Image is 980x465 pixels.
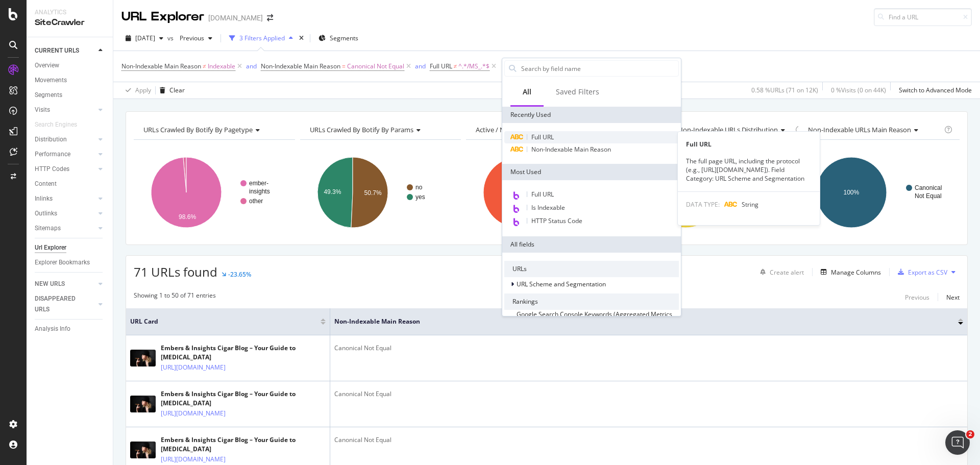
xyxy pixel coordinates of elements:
div: Inlinks [35,193,53,204]
div: Next [946,293,960,302]
span: Full URL [430,62,452,70]
div: [DOMAIN_NAME] [208,13,263,23]
button: Add Filter [498,60,539,72]
a: HTTP Codes [35,164,95,175]
div: Analytics [35,8,105,17]
div: Previous [905,293,929,302]
button: Export as CSV [894,264,947,280]
div: Distribution [35,134,67,145]
a: Overview [35,60,106,71]
div: A chart. [134,148,293,237]
h4: Active / Not Active URLs [474,121,618,138]
span: Google Search Console Keywords (Aggregated Metrics By URL) [517,310,672,327]
text: 50.7% [364,189,381,197]
div: 0 % Visits ( 0 on 44K ) [831,86,886,94]
span: vs [167,34,176,42]
span: ≠ [203,62,206,70]
a: Inlinks [35,193,95,204]
a: Segments [35,90,106,101]
div: Manage Columns [831,268,881,277]
h4: Non-Indexable URLs Main Reason [806,121,942,138]
div: Analysis Info [35,324,70,334]
span: Non-Indexable Main Reason [261,62,340,70]
text: Canonical [915,184,942,191]
span: ≠ [454,62,457,70]
div: The full page URL, including the protocol (e.g., [URL][DOMAIN_NAME]). Field Category: URL Scheme ... [678,157,820,183]
div: Canonical Not Equal [334,389,963,399]
button: 3 Filters Applied [225,30,297,46]
div: Visits [35,105,50,115]
div: Search Engines [35,119,77,130]
svg: A chart. [300,148,460,237]
span: Previous [176,34,204,42]
a: Performance [35,149,95,160]
button: Clear [156,82,185,99]
span: Is Indexable [531,203,565,212]
h4: Indexable / Non-Indexable URLs Distribution [640,121,793,138]
button: Create alert [756,264,804,280]
div: Clear [169,86,185,94]
div: Export as CSV [908,268,947,277]
span: String [742,200,758,209]
div: Apply [135,86,151,94]
span: Non-Indexable URLs Main Reason [808,125,911,134]
div: Recently Used [502,107,681,123]
div: Embers & Insights Cigar Blog – Your Guide to [MEDICAL_DATA] [161,344,326,362]
text: ember- [249,180,268,187]
img: main image [130,396,156,412]
a: NEW URLS [35,279,95,289]
span: Full URL [531,133,554,141]
div: SiteCrawler [35,17,105,29]
button: Apply [121,82,151,99]
span: ^.*/MS_.*$ [458,59,489,74]
a: Movements [35,75,106,86]
div: Embers & Insights Cigar Blog – Your Guide to [MEDICAL_DATA] [161,435,326,454]
text: yes [415,193,425,201]
div: CURRENT URLS [35,45,79,56]
a: Distribution [35,134,95,145]
span: Indexable / Non-Indexable URLs distribution [642,125,778,134]
div: Outlinks [35,208,57,219]
div: Canonical Not Equal [334,435,963,445]
span: Non-Indexable Main Reason [334,317,943,326]
span: HTTP Status Code [531,216,582,225]
span: Indexable [208,59,235,74]
div: -23.65% [228,270,251,279]
h4: URLs Crawled By Botify By params [308,121,452,138]
div: Content [35,179,57,189]
text: no [415,184,423,191]
button: Previous [176,30,216,46]
a: Visits [35,105,95,115]
button: Previous [905,291,929,303]
a: Explorer Bookmarks [35,257,106,268]
h4: URLs Crawled By Botify By pagetype [141,121,286,138]
text: other [249,198,263,205]
span: Segments [330,34,358,42]
div: arrow-right-arrow-left [267,14,273,21]
div: Url Explorer [35,242,66,253]
div: Performance [35,149,70,160]
a: Content [35,179,106,189]
text: 100% [844,189,860,196]
span: Non-Indexable Main Reason [121,62,201,70]
button: and [415,61,426,71]
a: [URL][DOMAIN_NAME] [161,454,226,464]
div: Create alert [770,268,804,277]
a: Sitemaps [35,223,95,234]
img: main image [130,350,156,366]
div: Saved Filters [556,87,599,97]
div: URL Explorer [121,8,204,26]
a: [URL][DOMAIN_NAME] [161,362,226,373]
div: Movements [35,75,67,86]
button: Next [946,291,960,303]
svg: A chart. [798,148,960,237]
img: main image [130,442,156,458]
div: Overview [35,60,59,71]
div: 3 Filters Applied [239,34,285,42]
text: 49.3% [324,188,341,195]
input: Find a URL [874,8,972,26]
span: 2025 Aug. 3rd [135,34,155,42]
div: times [297,33,306,43]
